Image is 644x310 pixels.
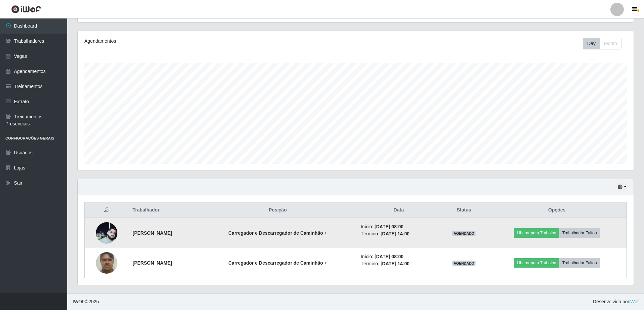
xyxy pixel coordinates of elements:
[96,248,117,277] img: 1752587880902.jpeg
[375,224,404,229] time: [DATE] 08:00
[357,202,441,218] th: Data
[361,230,437,237] li: Término:
[381,261,410,266] time: [DATE] 14:00
[132,260,172,266] strong: [PERSON_NAME]
[487,202,627,218] th: Opções
[583,38,627,49] div: Toolbar with button groups
[600,38,621,49] button: Month
[128,202,199,218] th: Trabalhador
[452,261,476,266] span: AGENDADO
[73,299,85,304] span: IWOF
[96,222,117,244] img: 1744915076339.jpeg
[361,223,437,230] li: Início:
[593,298,639,305] span: Desenvolvido por
[132,230,172,236] strong: [PERSON_NAME]
[228,230,327,236] strong: Carregador e Descarregador de Caminhão +
[452,231,476,236] span: AGENDADO
[514,258,559,268] button: Liberar para Trabalho
[583,38,621,49] div: First group
[361,253,437,260] li: Início:
[375,254,404,259] time: [DATE] 08:00
[583,38,600,49] button: Day
[629,299,639,304] a: iWof
[381,231,410,236] time: [DATE] 14:00
[199,202,356,218] th: Posição
[441,202,487,218] th: Status
[228,260,327,266] strong: Carregador e Descarregador de Caminhão +
[73,298,100,305] span: © 2025 .
[361,260,437,267] li: Término:
[84,38,305,45] div: Agendamentos
[11,5,41,13] img: CoreUI Logo
[559,228,600,238] button: Trabalhador Faltou
[559,258,600,268] button: Trabalhador Faltou
[514,228,559,238] button: Liberar para Trabalho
